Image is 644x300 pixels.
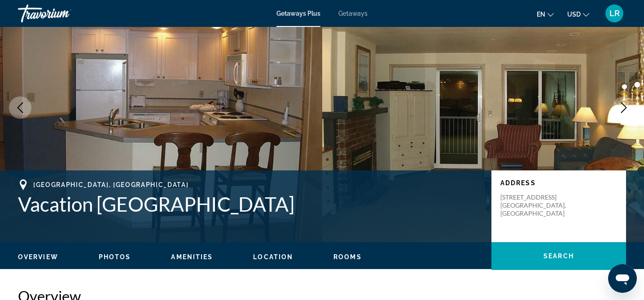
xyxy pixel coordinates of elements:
[537,11,545,18] span: en
[18,253,58,261] span: Overview
[33,181,188,188] span: [GEOGRAPHIC_DATA], [GEOGRAPHIC_DATA]
[18,2,108,25] a: Travorium
[333,253,362,261] button: Rooms
[609,9,620,18] span: LR
[253,253,293,261] span: Location
[567,11,581,18] span: USD
[500,179,617,187] p: Address
[253,253,293,261] button: Location
[543,252,574,260] span: Search
[500,193,572,217] p: [STREET_ADDRESS] [GEOGRAPHIC_DATA], [GEOGRAPHIC_DATA]
[18,253,58,261] button: Overview
[333,253,362,261] span: Rooms
[18,192,482,216] h1: Vacation [GEOGRAPHIC_DATA]
[603,4,626,23] button: User Menu
[276,10,320,17] a: Getaways Plus
[171,253,213,261] span: Amenities
[537,8,554,21] button: Change language
[608,264,637,293] iframe: Button to launch messaging window
[338,10,368,17] a: Getaways
[9,96,31,119] button: Previous image
[171,253,213,261] button: Amenities
[613,96,635,119] button: Next image
[99,253,131,261] button: Photos
[491,242,626,270] button: Search
[99,253,131,261] span: Photos
[567,8,589,21] button: Change currency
